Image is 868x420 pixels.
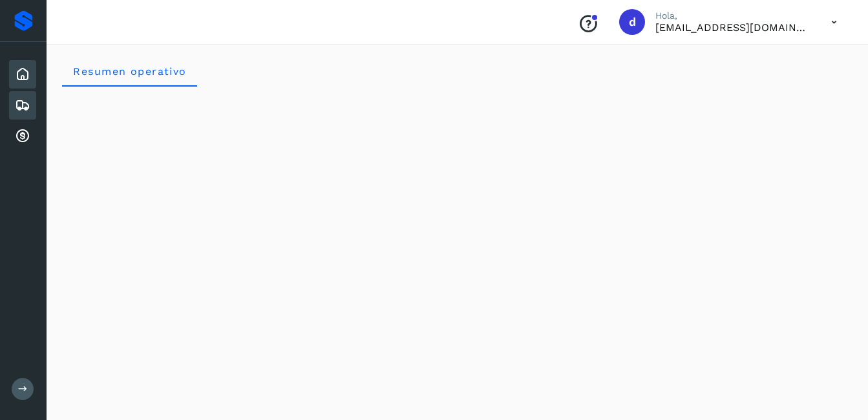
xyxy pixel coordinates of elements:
[9,60,36,89] div: Inicio
[72,65,187,78] span: Resumen operativo
[655,10,810,21] p: Hola,
[655,21,810,34] p: dcordero@grupoterramex.com
[9,122,36,151] div: Cuentas por cobrar
[9,91,36,120] div: Embarques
